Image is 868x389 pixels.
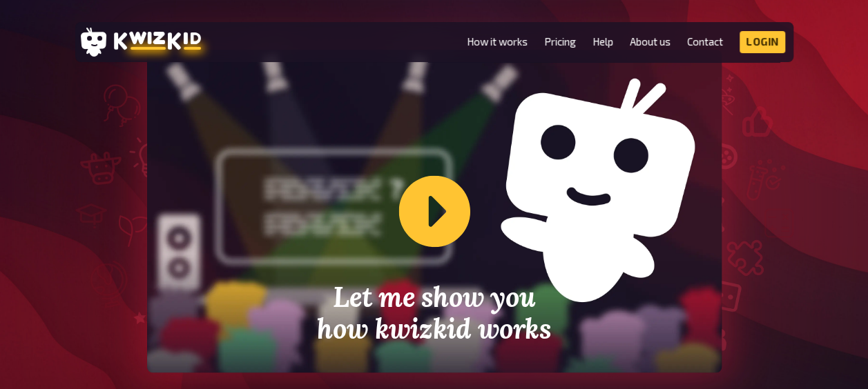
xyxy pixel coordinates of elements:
a: Pricing [544,36,576,48]
a: About us [630,36,671,48]
a: Contact [687,36,723,48]
h2: Let me show you how kwizkid works [262,281,606,345]
a: How it works [467,36,528,48]
a: Login [740,31,785,53]
a: Help [592,36,613,48]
